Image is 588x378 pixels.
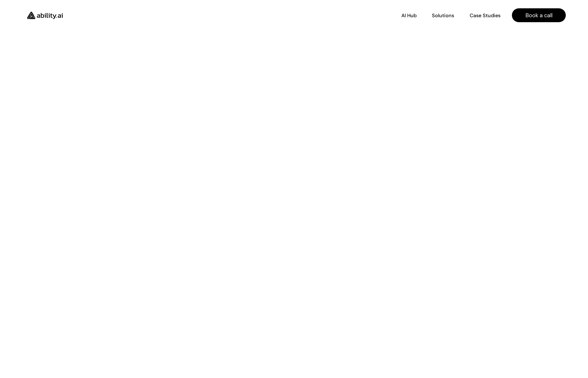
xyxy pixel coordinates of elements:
a: AI Hub [401,11,417,20]
a: Book a call [512,8,566,22]
p: AI Hub [401,12,417,19]
a: Solutions [432,11,454,20]
nav: Main navigation [71,8,566,22]
a: Case Studies [469,11,501,20]
p: Solutions [432,12,454,19]
p: Case Studies [470,12,501,19]
p: Book a call [526,11,552,19]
